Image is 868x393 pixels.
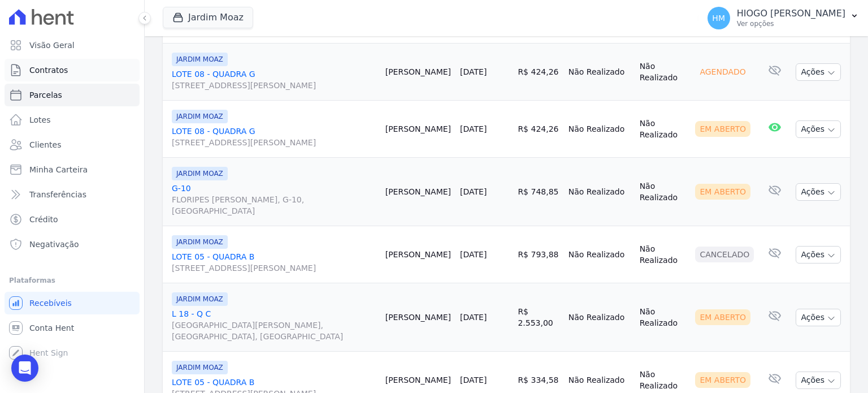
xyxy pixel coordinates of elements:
a: [DATE] [460,313,487,322]
button: Ações [796,246,841,264]
span: JARDIM MOAZ [172,167,228,180]
span: FLORIPES [PERSON_NAME], G-10, [GEOGRAPHIC_DATA] [172,194,376,217]
button: Ações [796,183,841,201]
div: Em Aberto [695,121,750,137]
span: HM [712,14,725,22]
td: Não Realizado [635,283,691,352]
td: [PERSON_NAME] [381,101,455,158]
a: Contratos [5,59,140,81]
td: Não Realizado [635,101,691,158]
td: R$ 424,26 [513,101,563,158]
span: JARDIM MOAZ [172,235,228,249]
span: Clientes [29,139,61,150]
button: Ações [796,120,841,138]
span: JARDIM MOAZ [172,292,228,306]
button: HM HIOGO [PERSON_NAME] Ver opções [698,2,868,34]
td: R$ 424,26 [513,44,563,101]
a: Conta Hent [5,317,140,339]
span: JARDIM MOAZ [172,110,228,123]
td: Não Realizado [564,44,635,101]
p: HIOGO [PERSON_NAME] [737,8,845,19]
a: Clientes [5,133,140,156]
td: [PERSON_NAME] [381,44,455,101]
a: G-10FLORIPES [PERSON_NAME], G-10, [GEOGRAPHIC_DATA] [172,183,376,217]
a: Lotes [5,109,140,131]
td: Não Realizado [564,101,635,158]
a: LOTE 05 - QUADRA B[STREET_ADDRESS][PERSON_NAME] [172,251,376,274]
div: Plataformas [9,274,135,287]
td: Não Realizado [635,226,691,283]
span: [STREET_ADDRESS][PERSON_NAME] [172,80,376,91]
a: Negativação [5,233,140,256]
a: L 18 - Q C[GEOGRAPHIC_DATA][PERSON_NAME], [GEOGRAPHIC_DATA], [GEOGRAPHIC_DATA] [172,308,376,342]
span: JARDIM MOAZ [172,53,228,66]
span: [GEOGRAPHIC_DATA][PERSON_NAME], [GEOGRAPHIC_DATA], [GEOGRAPHIC_DATA] [172,319,376,342]
a: Crédito [5,208,140,231]
span: Negativação [29,239,79,250]
span: [STREET_ADDRESS][PERSON_NAME] [172,262,376,274]
span: Minha Carteira [29,164,88,175]
a: LOTE 08 - QUADRA G[STREET_ADDRESS][PERSON_NAME] [172,126,376,148]
span: Contratos [29,64,68,76]
a: Minha Carteira [5,158,140,181]
span: Lotes [29,114,51,126]
a: [DATE] [460,187,487,196]
a: Parcelas [5,84,140,106]
td: Não Realizado [564,158,635,226]
a: Transferências [5,183,140,206]
span: Recebíveis [29,297,72,309]
span: Crédito [29,214,58,225]
td: Não Realizado [564,226,635,283]
td: R$ 2.553,00 [513,283,563,352]
div: Em Aberto [695,309,750,325]
div: Agendado [695,64,750,80]
td: [PERSON_NAME] [381,226,455,283]
div: Cancelado [695,247,754,262]
td: Não Realizado [635,158,691,226]
span: [STREET_ADDRESS][PERSON_NAME] [172,137,376,148]
a: [DATE] [460,250,487,259]
button: Ações [796,309,841,326]
button: Ações [796,372,841,389]
a: [DATE] [460,67,487,76]
a: [DATE] [460,375,487,385]
td: [PERSON_NAME] [381,283,455,352]
span: Transferências [29,189,86,200]
div: Em Aberto [695,184,750,200]
td: Não Realizado [635,44,691,101]
button: Ações [796,63,841,81]
div: Open Intercom Messenger [11,355,38,382]
td: R$ 793,88 [513,226,563,283]
td: Não Realizado [564,283,635,352]
button: Jardim Moaz [163,7,253,28]
td: [PERSON_NAME] [381,158,455,226]
a: Recebíveis [5,292,140,314]
td: R$ 748,85 [513,158,563,226]
a: Visão Geral [5,34,140,57]
div: Em Aberto [695,372,750,388]
a: LOTE 08 - QUADRA G[STREET_ADDRESS][PERSON_NAME] [172,68,376,91]
a: [DATE] [460,124,487,133]
span: Conta Hent [29,322,74,334]
span: JARDIM MOAZ [172,361,228,374]
p: Ver opções [737,19,845,28]
span: Visão Geral [29,40,75,51]
span: Parcelas [29,89,62,101]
